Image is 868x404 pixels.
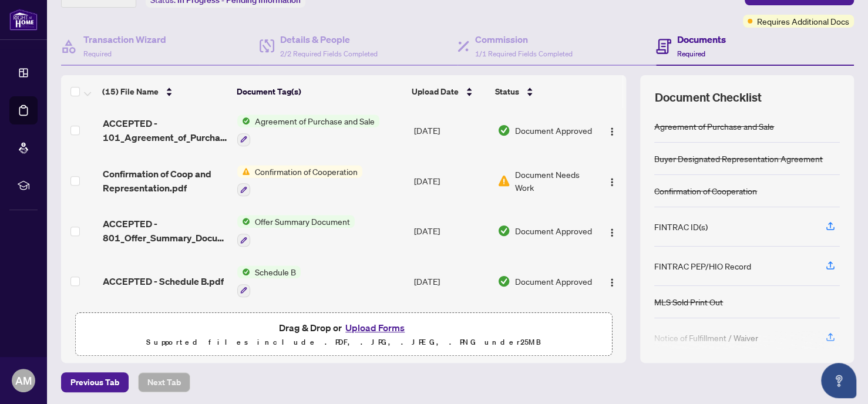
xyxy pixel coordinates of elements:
span: Confirmation of Coop and Representation.pdf [103,167,228,195]
button: Previous Tab [61,372,129,392]
span: Required [83,49,112,58]
img: Logo [607,127,617,136]
div: MLS Sold Print Out [654,295,723,308]
button: Open asap [821,363,856,398]
img: Document Status [497,275,510,288]
span: (15) File Name [102,85,159,98]
span: Document Needs Work [515,168,592,194]
button: Status IconOffer Summary Document [237,215,355,247]
img: Logo [607,177,617,187]
span: Confirmation of Cooperation [250,165,362,178]
td: [DATE] [409,206,493,256]
span: Status [495,85,519,98]
img: Logo [607,278,617,287]
div: Confirmation of Cooperation [654,184,757,197]
h4: Documents [677,32,726,46]
img: Status Icon [237,265,250,278]
h4: Commission [475,32,573,46]
button: Logo [603,121,621,140]
span: ACCEPTED - Schedule B.pdf [103,274,224,288]
span: Offer Summary Document [250,215,355,228]
th: Status [490,75,594,108]
button: Status IconSchedule B [237,265,301,297]
img: Document Status [497,174,510,187]
th: Upload Date [407,75,490,108]
img: Logo [607,228,617,237]
span: Document Approved [515,124,592,137]
img: Document Status [497,224,510,237]
td: [DATE] [409,156,493,206]
img: Status Icon [237,215,250,228]
button: Next Tab [138,372,190,392]
span: Drag & Drop orUpload FormsSupported files include .PDF, .JPG, .JPEG, .PNG under25MB [76,313,611,356]
img: logo [9,9,38,31]
h4: Transaction Wizard [83,32,166,46]
img: Document Status [497,124,510,137]
h4: Details & People [280,32,378,46]
span: Schedule B [250,265,301,278]
th: Document Tag(s) [232,75,407,108]
p: Supported files include .PDF, .JPG, .JPEG, .PNG under 25 MB [83,335,604,349]
button: Logo [603,272,621,291]
div: FINTRAC ID(s) [654,220,708,233]
span: Required [677,49,705,58]
span: Document Approved [515,275,592,288]
span: Drag & Drop or [279,320,408,335]
button: Upload Forms [342,320,408,335]
span: 1/1 Required Fields Completed [475,49,573,58]
span: Document Checklist [654,89,761,106]
th: (15) File Name [97,75,232,108]
img: Status Icon [237,165,250,178]
span: AM [15,372,32,389]
span: Requires Additional Docs [757,15,849,28]
span: 2/2 Required Fields Completed [280,49,378,58]
span: Agreement of Purchase and Sale [250,115,379,127]
span: Upload Date [412,85,459,98]
button: Status IconAgreement of Purchase and Sale [237,115,379,146]
button: Logo [603,171,621,190]
img: Status Icon [237,115,250,127]
div: Agreement of Purchase and Sale [654,120,774,133]
td: [DATE] [409,105,493,156]
button: Status IconConfirmation of Cooperation [237,165,362,197]
span: ACCEPTED - 101_Agreement_of_Purchase_and_Sale_Condominium_Resale_-_PropTx-[PERSON_NAME].pdf [103,116,228,144]
div: Buyer Designated Representation Agreement [654,152,823,165]
span: ACCEPTED - 801_Offer_Summary_Document_-_For_use_w__Agrmt_of_Purchase___Sale_-_PropTx-[PERSON_NAME... [103,217,228,245]
td: [DATE] [409,256,493,307]
div: FINTRAC PEP/HIO Record [654,260,751,272]
button: Logo [603,221,621,240]
span: Document Approved [515,224,592,237]
span: Previous Tab [70,373,119,392]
